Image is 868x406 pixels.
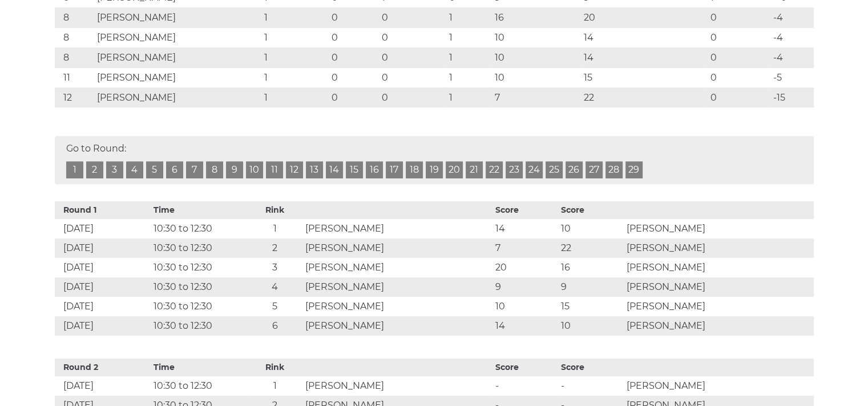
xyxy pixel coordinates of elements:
[247,359,302,376] th: Rink
[492,376,558,396] td: -
[623,316,813,336] td: [PERSON_NAME]
[446,161,463,178] a: 20
[55,316,151,336] td: [DATE]
[329,47,378,67] td: 0
[151,359,247,376] th: Time
[55,219,151,238] td: [DATE]
[261,7,329,27] td: 1
[492,219,558,238] td: 14
[770,87,813,108] td: -15
[623,219,813,238] td: [PERSON_NAME]
[94,27,261,47] td: [PERSON_NAME]
[492,258,558,277] td: 20
[302,219,492,238] td: [PERSON_NAME]
[491,47,580,67] td: 10
[151,238,247,258] td: 10:30 to 12:30
[492,277,558,297] td: 9
[581,67,708,87] td: 15
[581,47,708,67] td: 14
[558,201,624,219] th: Score
[261,27,329,47] td: 1
[247,297,302,316] td: 5
[247,238,302,258] td: 2
[366,161,383,178] a: 16
[446,7,491,27] td: 1
[329,7,378,27] td: 0
[166,161,183,178] a: 6
[526,161,543,178] a: 24
[106,161,123,178] a: 3
[581,87,708,108] td: 22
[491,87,580,108] td: 7
[55,7,94,27] td: 8
[491,7,580,27] td: 16
[151,201,247,219] th: Time
[546,161,563,178] a: 25
[558,359,624,376] th: Score
[247,219,302,238] td: 1
[261,67,329,87] td: 1
[446,67,491,87] td: 1
[302,277,492,297] td: [PERSON_NAME]
[206,161,223,178] a: 8
[126,161,143,178] a: 4
[506,161,523,178] a: 23
[707,87,770,108] td: 0
[226,161,243,178] a: 9
[151,316,247,336] td: 10:30 to 12:30
[558,376,624,396] td: -
[247,277,302,297] td: 4
[466,161,483,178] a: 21
[707,47,770,67] td: 0
[302,238,492,258] td: [PERSON_NAME]
[558,297,624,316] td: 15
[492,238,558,258] td: 7
[446,27,491,47] td: 1
[623,238,813,258] td: [PERSON_NAME]
[707,27,770,47] td: 0
[151,376,247,396] td: 10:30 to 12:30
[329,27,378,47] td: 0
[55,376,151,396] td: [DATE]
[558,316,624,336] td: 10
[302,376,492,396] td: [PERSON_NAME]
[492,359,558,376] th: Score
[261,87,329,108] td: 1
[86,161,103,178] a: 2
[379,47,447,67] td: 0
[329,67,378,87] td: 0
[379,67,447,87] td: 0
[623,277,813,297] td: [PERSON_NAME]
[379,27,447,47] td: 0
[770,7,813,27] td: -4
[707,7,770,27] td: 0
[55,277,151,297] td: [DATE]
[55,297,151,316] td: [DATE]
[55,67,94,87] td: 11
[326,161,343,178] a: 14
[491,67,580,87] td: 10
[492,297,558,316] td: 10
[94,87,261,108] td: [PERSON_NAME]
[386,161,403,178] a: 17
[446,47,491,67] td: 1
[558,277,624,297] td: 9
[623,376,813,396] td: [PERSON_NAME]
[94,7,261,27] td: [PERSON_NAME]
[261,47,329,67] td: 1
[605,161,623,178] a: 28
[306,161,323,178] a: 13
[329,87,378,108] td: 0
[55,136,814,184] div: Go to Round:
[146,161,163,178] a: 5
[492,316,558,336] td: 14
[623,297,813,316] td: [PERSON_NAME]
[625,161,643,178] a: 29
[770,67,813,87] td: -5
[492,201,558,219] th: Score
[151,258,247,277] td: 10:30 to 12:30
[302,316,492,336] td: [PERSON_NAME]
[770,47,813,67] td: -4
[55,258,151,277] td: [DATE]
[346,161,363,178] a: 15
